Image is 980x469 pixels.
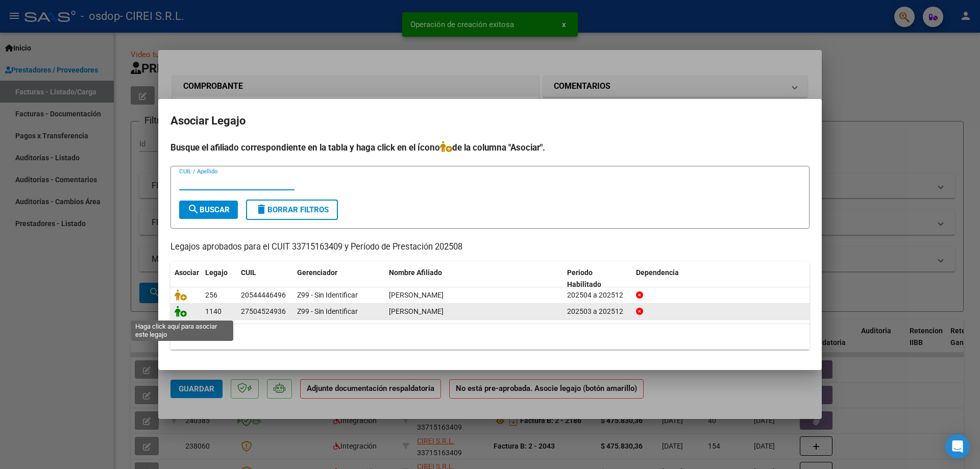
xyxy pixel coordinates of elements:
datatable-header-cell: Legajo [201,262,237,295]
span: 1140 [205,307,222,315]
span: Asociar [175,268,199,277]
div: 27504524936 [241,306,286,317]
h4: Busque el afiliado correspondiente en la tabla y haga click en el ícono de la columna "Asociar". [170,141,810,154]
span: CUIL [241,268,256,277]
span: Dependencia [636,268,679,277]
h2: Asociar Legajo [170,111,810,131]
datatable-header-cell: CUIL [237,262,293,295]
span: Legajo [205,268,228,277]
span: Buscar [187,205,230,214]
button: Buscar [179,201,238,219]
div: 202504 a 202512 [567,289,628,301]
span: Z99 - Sin Identificar [297,291,358,299]
span: Gerenciador [297,268,337,277]
datatable-header-cell: Periodo Habilitado [563,262,632,295]
span: MINISINI FAUSTO [389,291,444,299]
mat-icon: delete [255,203,267,215]
div: 20544446496 [241,289,286,301]
span: Periodo Habilitado [567,268,601,288]
span: Borrar Filtros [255,205,329,214]
div: Open Intercom Messenger [945,434,970,459]
span: 256 [205,291,217,299]
mat-icon: search [187,203,200,215]
datatable-header-cell: Gerenciador [293,262,385,295]
datatable-header-cell: Asociar [170,262,201,295]
span: CASSANELLO LUZ [389,307,444,315]
button: Borrar Filtros [246,200,338,220]
div: 202503 a 202512 [567,306,628,317]
datatable-header-cell: Nombre Afiliado [385,262,563,295]
div: 2 registros [170,324,810,350]
span: Z99 - Sin Identificar [297,307,358,315]
datatable-header-cell: Dependencia [632,262,810,295]
p: Legajos aprobados para el CUIT 33715163409 y Período de Prestación 202508 [170,241,810,254]
span: Nombre Afiliado [389,268,442,277]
